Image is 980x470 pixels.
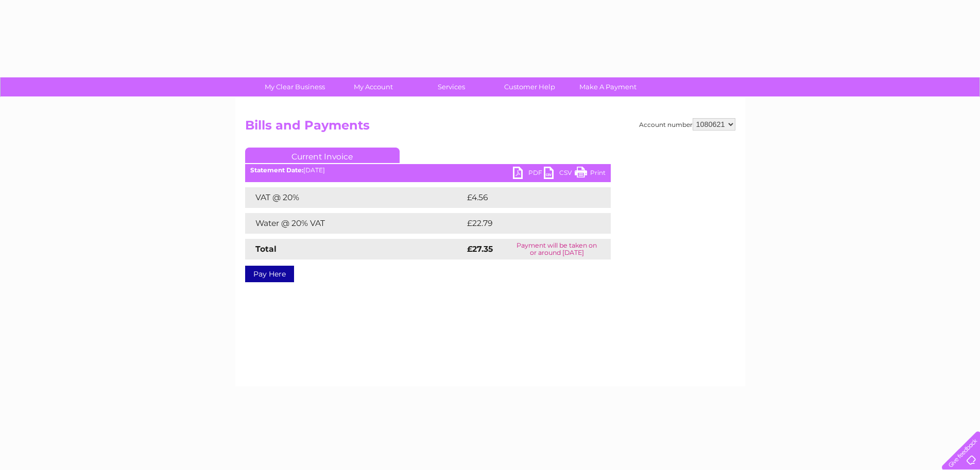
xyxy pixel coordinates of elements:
a: My Account [331,77,416,96]
a: My Clear Business [252,77,337,96]
a: Current Invoice [245,148,400,163]
td: Water @ 20% VAT [245,213,465,234]
td: VAT @ 20% [245,187,465,208]
a: Print [575,167,606,182]
b: Statement Date: [250,166,303,174]
div: Account number [639,118,735,131]
strong: Total [255,244,277,254]
td: Payment will be taken on or around [DATE] [503,239,611,260]
strong: £27.35 [467,244,493,254]
h2: Bills and Payments [245,118,735,138]
a: Make A Payment [565,77,650,96]
a: Customer Help [487,77,572,96]
a: Services [409,77,494,96]
div: [DATE] [245,167,611,174]
a: PDF [513,167,544,182]
a: Pay Here [245,266,294,282]
td: £22.79 [465,213,590,234]
td: £4.56 [465,187,587,208]
a: CSV [544,167,575,182]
